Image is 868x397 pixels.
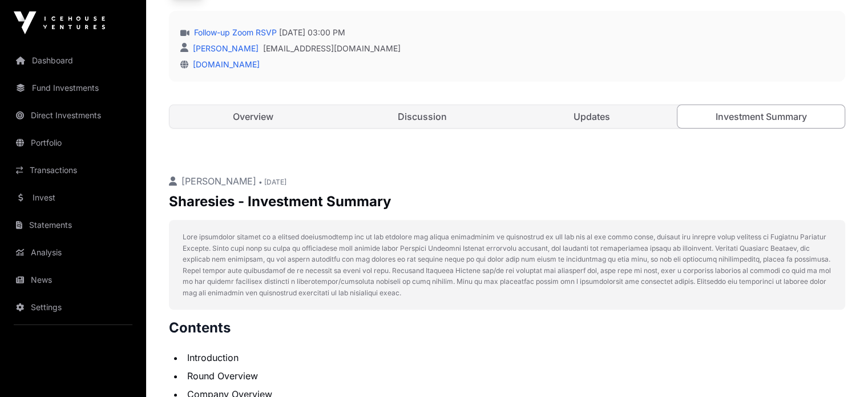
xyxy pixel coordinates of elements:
a: Fund Investments [9,75,137,101]
a: Discussion [339,105,506,128]
a: Overview [169,105,337,128]
span: • [DATE] [259,178,286,186]
a: Updates [508,105,676,128]
a: [EMAIL_ADDRESS][DOMAIN_NAME] [263,43,401,54]
a: Dashboard [9,48,137,73]
a: Settings [9,295,137,320]
a: Investment Summary [677,105,845,129]
h2: Contents [169,319,845,337]
a: [PERSON_NAME] [191,43,259,53]
a: Analysis [9,240,137,265]
li: Round Overview [184,369,845,383]
p: Sharesies - Investment Summary [169,193,845,211]
a: [DOMAIN_NAME] [188,59,260,69]
img: Icehouse Ventures Logo [14,11,105,34]
li: Introduction [184,351,845,364]
p: [PERSON_NAME] [169,174,845,188]
a: Follow-up Zoom RSVP [192,27,277,38]
a: Direct Investments [9,103,137,128]
nav: Tabs [169,105,845,128]
span: [DATE] 03:00 PM [279,27,345,38]
a: Portfolio [9,130,137,155]
a: Statements [9,212,137,238]
p: Lore ipsumdolor sitamet co a elitsed doeiusmodtemp inc ut lab etdolore mag aliqua enimadminim ve ... [183,231,831,298]
a: Invest [9,185,137,210]
a: Transactions [9,158,137,183]
iframe: Chat Widget [811,342,868,397]
a: News [9,267,137,292]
